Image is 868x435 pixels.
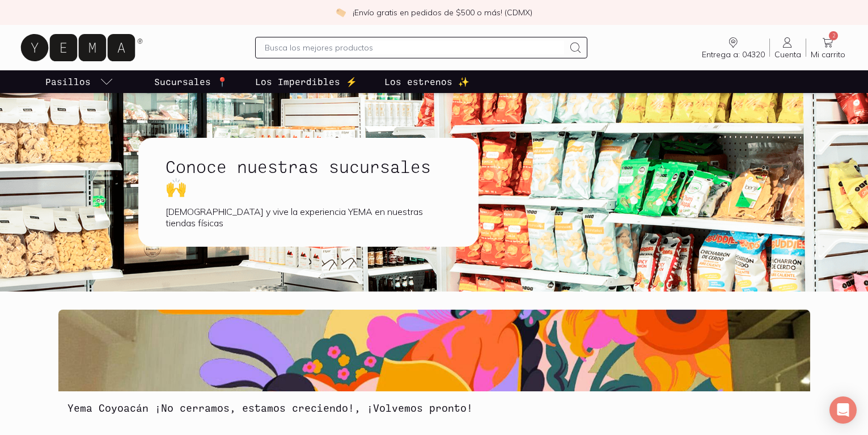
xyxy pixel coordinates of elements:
[166,206,451,229] div: [DEMOGRAPHIC_DATA] y vive la experiencia YEMA en nuestras tiendas físicas
[829,31,838,40] span: 2
[806,36,850,60] a: 2Mi carrito
[152,70,230,93] a: Sucursales 📍
[138,138,515,247] a: Conoce nuestras sucursales 🙌[DEMOGRAPHIC_DATA] y vive la experiencia YEMA en nuestras tiendas fís...
[154,75,228,88] p: Sucursales 📍
[45,75,91,88] p: Pasillos
[265,41,565,54] input: Busca los mejores productos
[770,36,806,60] a: Cuenta
[811,49,845,60] span: Mi carrito
[166,156,451,197] h1: Conoce nuestras sucursales 🙌
[255,75,357,88] p: Los Imperdibles ⚡️
[774,49,801,60] span: Cuenta
[43,70,116,93] a: pasillo-todos-link
[353,7,532,18] p: ¡Envío gratis en pedidos de $500 o más! (CDMX)
[697,36,769,60] a: Entrega a: 04320
[382,70,472,93] a: Los estrenos ✨
[829,396,857,424] div: Open Intercom Messenger
[702,49,765,60] span: Entrega a: 04320
[384,75,469,88] p: Los estrenos ✨
[67,400,801,415] h3: Yema Coyoacán ¡No cerramos, estamos creciendo!, ¡Volvemos pronto!
[336,7,346,18] img: check
[58,310,810,391] img: Yema Coyoacán ¡No cerramos, estamos creciendo!, ¡Volvemos pronto!
[253,70,359,93] a: Los Imperdibles ⚡️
